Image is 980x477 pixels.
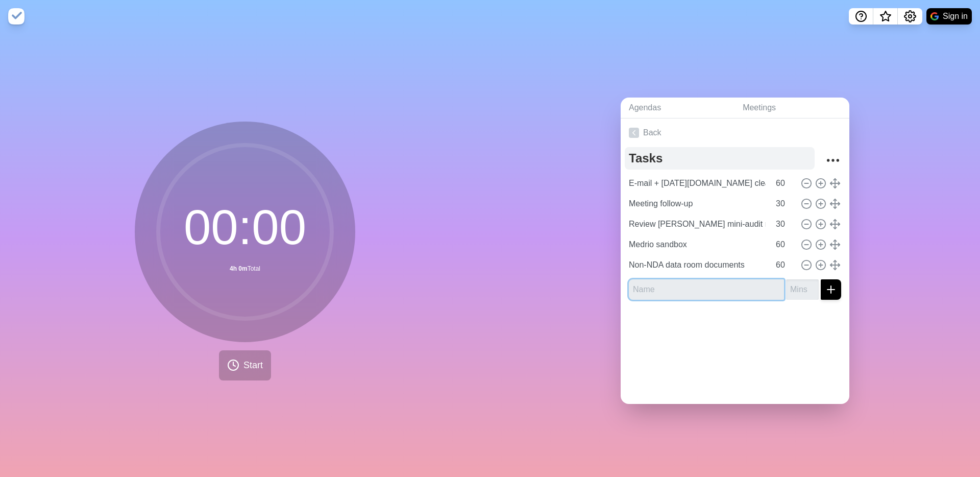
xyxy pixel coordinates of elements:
[734,98,849,118] a: Meetings
[772,234,796,255] input: Mins
[772,255,796,275] input: Mins
[772,173,796,194] input: Mins
[772,194,796,214] input: Mins
[898,8,922,25] button: Settings
[926,8,972,25] button: Sign in
[219,350,271,380] button: Start
[625,173,770,194] input: Name
[772,214,796,234] input: Mins
[243,359,263,372] span: Start
[625,255,770,275] input: Name
[625,234,770,255] input: Name
[849,8,873,25] button: Help
[621,98,734,118] a: Agendas
[8,8,24,25] img: timeblocks logo
[629,279,784,300] input: Name
[930,12,939,20] img: google logo
[873,8,898,25] button: What’s new
[786,279,819,300] input: Mins
[823,150,843,171] button: More
[621,118,849,147] a: Back
[625,194,770,214] input: Name
[625,214,770,234] input: Name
